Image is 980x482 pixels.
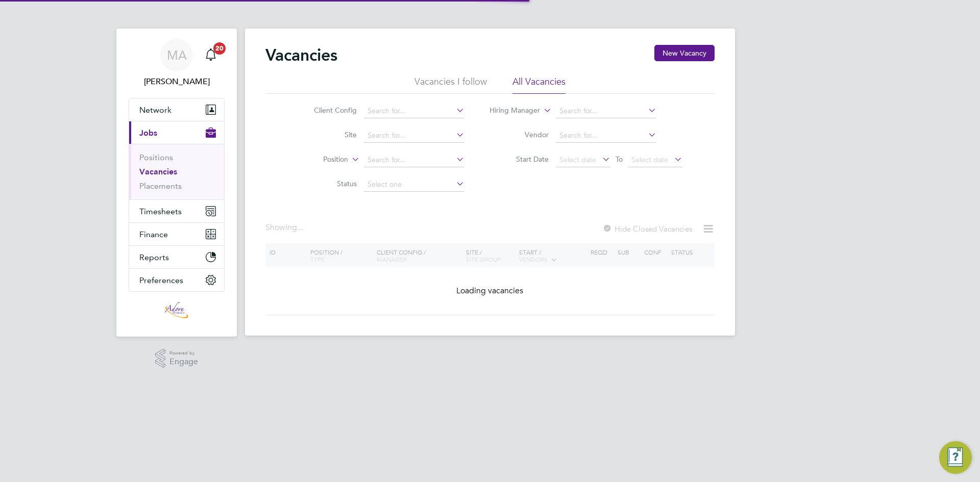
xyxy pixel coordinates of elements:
[289,155,348,165] label: Position
[169,358,198,366] span: Engage
[139,153,173,162] a: Positions
[631,155,668,164] span: Select date
[129,302,225,318] a: Go to home page
[155,349,199,368] a: Powered byEngage
[129,75,225,88] span: Michelle Aldridge
[129,223,224,245] button: Finance
[297,222,303,233] span: ...
[139,252,169,262] span: Reports
[490,130,549,139] label: Vendor
[364,129,464,143] input: Search for...
[559,155,596,164] span: Select date
[165,302,188,318] img: adore-recruitment-logo-retina.png
[139,207,182,216] span: Timesheets
[298,130,357,139] label: Site
[129,121,224,144] button: Jobs
[139,128,157,138] span: Jobs
[556,104,656,118] input: Search for...
[265,222,305,233] div: Showing
[129,39,225,88] a: MA[PERSON_NAME]
[129,269,224,291] button: Preferences
[414,75,487,94] li: Vacancies I follow
[116,29,237,337] nav: Main navigation
[939,441,972,474] button: Engage Resource Center
[364,104,464,118] input: Search for...
[265,45,337,65] h2: Vacancies
[139,181,182,191] a: Placements
[129,246,224,268] button: Reports
[139,167,177,176] a: Vacancies
[139,230,168,239] span: Finance
[490,155,549,164] label: Start Date
[481,106,540,116] label: Hiring Manager
[512,75,566,94] li: All Vacancies
[167,48,187,62] span: MA
[213,42,226,55] span: 20
[364,177,464,192] input: Select one
[298,179,357,188] label: Status
[129,144,224,199] div: Jobs
[169,349,198,358] span: Powered by
[298,106,357,115] label: Client Config
[139,275,183,285] span: Preferences
[129,200,224,222] button: Timesheets
[556,129,656,143] input: Search for...
[364,153,464,167] input: Search for...
[201,39,221,71] a: 20
[129,98,224,121] button: Network
[139,105,171,115] span: Network
[602,224,692,234] label: Hide Closed Vacancies
[612,153,626,166] span: To
[654,45,715,61] button: New Vacancy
